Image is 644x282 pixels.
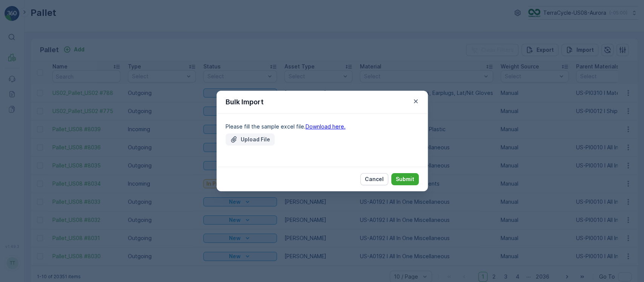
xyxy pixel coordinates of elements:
[241,136,270,143] p: Upload File
[360,173,388,185] button: Cancel
[226,123,419,130] p: Please fill the sample excel file.
[226,97,264,107] p: Bulk Import
[391,173,419,185] button: Submit
[226,133,275,146] button: Upload File
[396,175,414,183] p: Submit
[365,175,384,183] p: Cancel
[306,123,346,130] a: Download here.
